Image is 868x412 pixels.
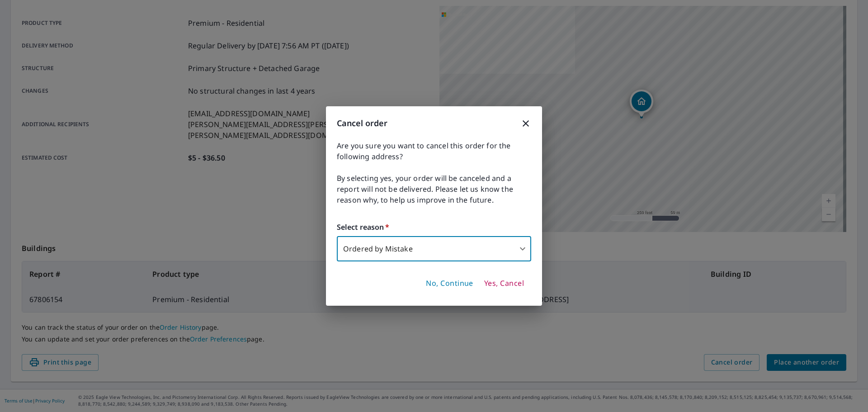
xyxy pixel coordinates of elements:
[337,222,531,232] label: Select reason
[337,173,531,205] span: By selecting yes, your order will be canceled and a report will not be delivered. Please let us k...
[337,117,531,129] h3: Cancel order
[484,279,524,289] span: Yes, Cancel
[422,276,477,291] button: No, Continue
[481,276,528,291] button: Yes, Cancel
[337,236,531,261] div: Ordered by Mistake
[426,279,473,289] span: No, Continue
[337,140,531,162] span: Are you sure you want to cancel this order for the following address?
